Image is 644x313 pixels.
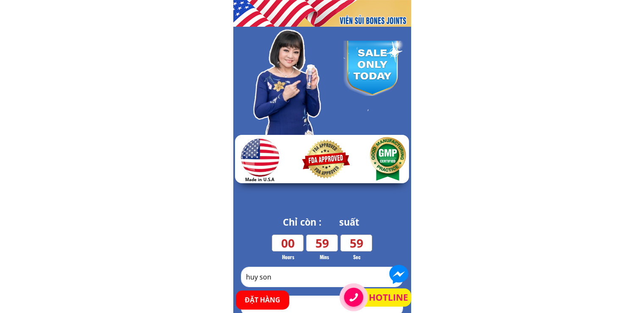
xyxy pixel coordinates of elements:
[346,253,368,261] h3: Sec
[236,291,289,310] p: ĐẶT HÀNG
[312,253,337,261] h3: Mins
[245,176,276,183] h3: Made in U.S.A
[283,215,367,230] h3: Chỉ còn : suất
[273,253,303,261] h3: Hours
[244,267,400,287] input: Họ & Tên
[369,291,411,305] a: HOTLINE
